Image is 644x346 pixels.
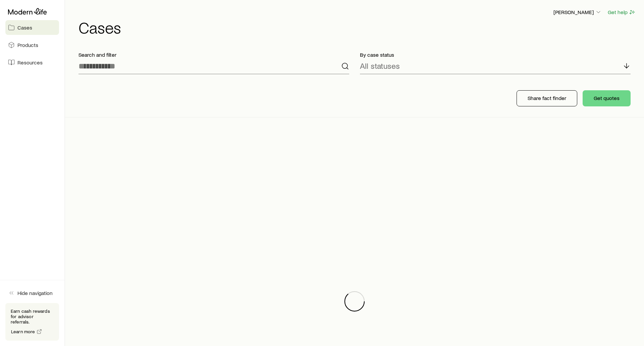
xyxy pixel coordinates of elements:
button: Get quotes [583,90,631,106]
button: Get help [607,8,636,16]
button: [PERSON_NAME] [553,8,602,16]
a: Products [5,38,59,52]
p: Share fact finder [528,95,566,101]
p: Earn cash rewards for advisor referrals. [11,308,54,325]
p: By case status [360,51,631,58]
span: Products [17,42,38,48]
span: Hide navigation [17,290,53,296]
p: All statuses [360,61,400,70]
span: Resources [17,59,43,66]
div: Earn cash rewards for advisor referrals.Learn more [5,303,59,341]
a: Resources [5,55,59,70]
button: Hide navigation [5,286,59,300]
button: Share fact finder [517,90,577,106]
span: Cases [17,24,32,31]
h1: Cases [78,19,636,35]
p: [PERSON_NAME] [553,9,602,15]
span: Learn more [11,329,35,334]
a: Cases [5,20,59,35]
p: Search and filter [78,51,349,58]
